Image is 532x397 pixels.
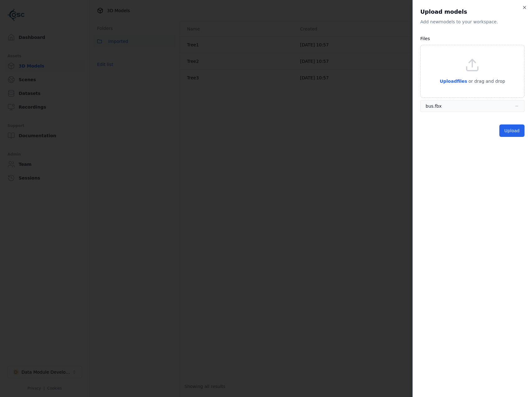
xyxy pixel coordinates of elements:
[420,19,525,25] p: Add new model s to your workspace.
[440,79,467,84] span: Upload files
[420,7,525,16] h2: Upload models
[467,77,505,85] p: or drag and drop
[420,36,430,41] label: Files
[426,103,442,109] div: bus.fbx
[499,124,525,137] button: Upload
